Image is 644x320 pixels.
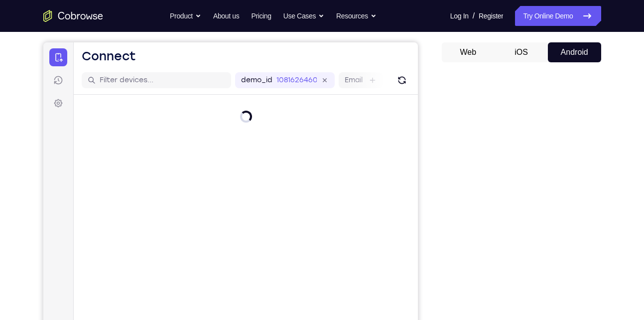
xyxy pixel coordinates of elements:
button: iOS [495,42,548,62]
button: 6-digit code [172,300,233,320]
a: Pricing [251,6,271,26]
button: Web [442,42,495,62]
span: / [473,10,475,22]
button: Resources [336,6,377,26]
a: Try Online Demo [515,6,601,26]
a: Register [479,6,503,26]
button: Product [170,6,201,26]
button: Use Cases [283,6,324,26]
button: Android [548,42,601,62]
a: Log In [450,6,469,26]
a: Go to the home page [43,10,103,22]
a: About us [213,6,239,26]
